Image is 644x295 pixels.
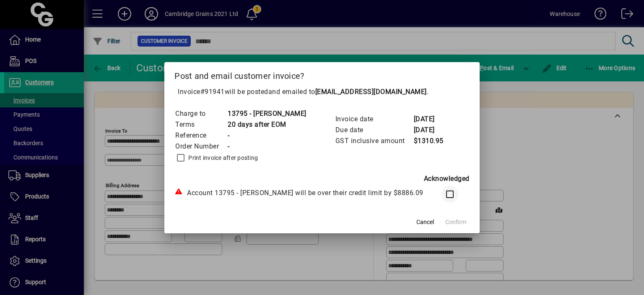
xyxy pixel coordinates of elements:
td: Reference [175,130,227,141]
td: 13795 - [PERSON_NAME] [227,108,306,119]
label: Print invoice after posting [187,154,258,162]
td: Invoice date [335,114,413,125]
td: - [227,130,306,141]
span: Cancel [416,218,434,227]
td: [DATE] [413,125,447,136]
span: and emailed to [268,88,427,96]
b: [EMAIL_ADDRESS][DOMAIN_NAME] [315,88,427,96]
td: Order Number [175,141,227,152]
h2: Post and email customer invoice? [164,62,480,86]
td: Terms [175,119,227,130]
td: 20 days after EOM [227,119,306,130]
div: Account 13795 - [PERSON_NAME] will be over their credit limit by $8886.09 [174,188,429,198]
td: - [227,141,306,152]
td: [DATE] [413,114,447,125]
div: Acknowledged [174,174,470,184]
td: $1310.95 [413,136,447,146]
p: Invoice will be posted . [174,87,470,97]
td: Charge to [175,108,227,119]
td: Due date [335,125,413,136]
span: #91941 [200,88,225,96]
button: Cancel [412,215,439,230]
td: GST inclusive amount [335,136,413,146]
